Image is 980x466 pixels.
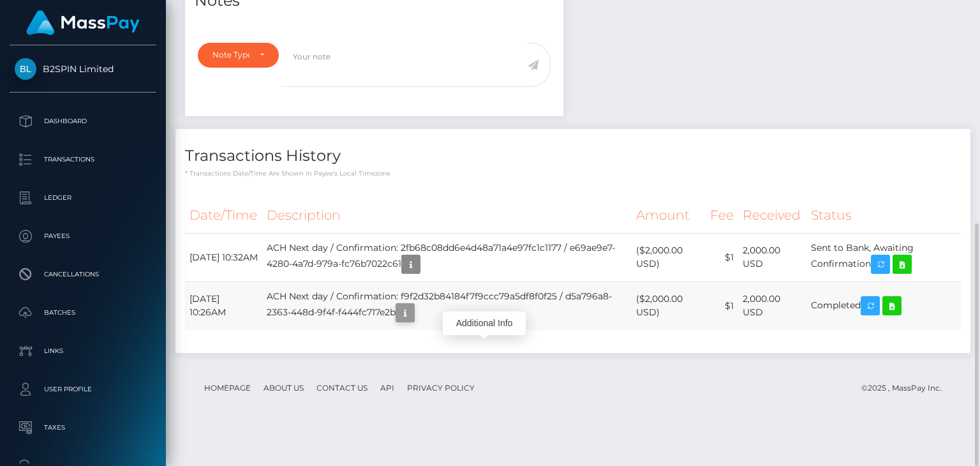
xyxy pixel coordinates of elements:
[10,144,156,176] a: Transactions
[185,169,961,178] p: * Transactions date/time are shown in payee's local timezone
[375,378,399,398] a: API
[185,282,262,330] td: [DATE] 10:26AM
[15,342,151,361] p: Links
[15,188,151,207] p: Ledger
[738,233,806,282] td: 2,000.00 USD
[10,335,156,367] a: Links
[806,198,961,233] th: Status
[706,198,738,233] th: Fee
[15,380,151,399] p: User Profile
[258,378,309,398] a: About Us
[806,282,961,330] td: Completed
[806,233,961,282] td: Sent to Bank, Awaiting Confirmation
[10,297,156,329] a: Batches
[15,265,151,284] p: Cancellations
[402,378,480,398] a: Privacy Policy
[262,282,632,330] td: ACH Next day / Confirmation: f9f2d32b84184f7f9ccc79a5df8f0f25 / d5a796a8-2363-448d-9f4f-f444fc717e2b
[15,303,151,322] p: Batches
[15,227,151,246] p: Payees
[10,259,156,290] a: Cancellations
[15,58,36,80] img: B2SPIN Limited
[738,282,806,330] td: 2,000.00 USD
[262,233,632,282] td: ACH Next day / Confirmation: 2fb68c08dd6e4d48a71a4e97fc1c1177 / e69ae9e7-4280-4a7d-979a-fc76b7022c61
[738,198,806,233] th: Received
[15,112,151,131] p: Dashboard
[199,378,256,398] a: Homepage
[10,105,156,137] a: Dashboard
[632,198,706,233] th: Amount
[10,373,156,405] a: User Profile
[212,50,249,60] div: Note Type
[632,233,706,282] td: ($2,000.00 USD)
[443,312,526,335] div: Additional Info
[185,145,961,167] h4: Transactions History
[15,418,151,437] p: Taxes
[185,198,262,233] th: Date/Time
[262,198,632,233] th: Description
[706,282,738,330] td: $1
[15,150,151,169] p: Transactions
[198,43,279,67] button: Note Type
[185,233,262,282] td: [DATE] 10:32AM
[10,220,156,252] a: Payees
[10,412,156,444] a: Taxes
[10,182,156,214] a: Ledger
[706,233,738,282] td: $1
[10,63,156,75] span: B2SPIN Limited
[311,378,373,398] a: Contact Us
[632,282,706,330] td: ($2,000.00 USD)
[26,10,140,35] img: MassPay Logo
[861,381,951,395] div: © 2025 , MassPay Inc.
